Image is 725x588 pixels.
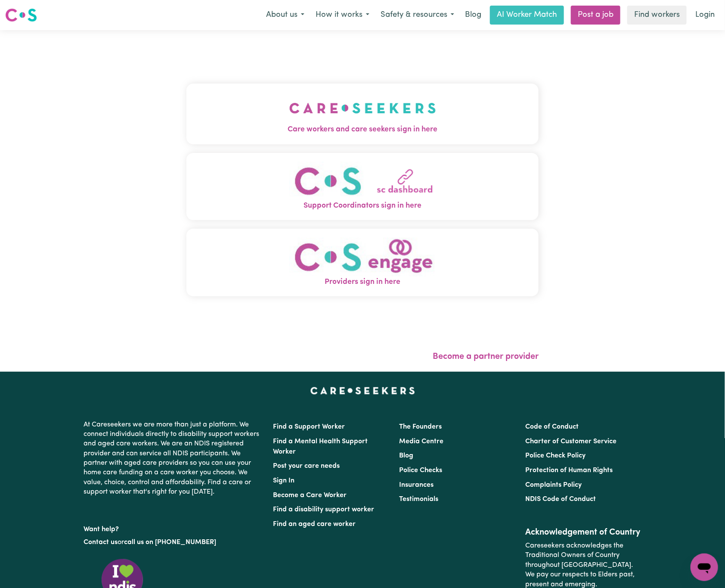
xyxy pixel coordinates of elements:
[433,352,539,361] a: Become a partner provider
[691,554,718,581] iframe: Button to launch messaging window
[5,7,37,23] img: Careseekers logo
[399,452,413,459] a: Blog
[273,477,294,484] a: Sign In
[84,534,263,551] p: or
[399,423,442,430] a: The Founders
[186,200,539,212] span: Support Coordinators sign in here
[84,539,118,546] a: Contact us
[526,482,582,488] a: Complaints Policy
[186,84,539,144] button: Care workers and care seekers sign in here
[399,482,434,488] a: Insurances
[310,387,415,394] a: Careseekers home page
[526,467,613,474] a: Protection of Human Rights
[84,417,263,501] p: At Careseekers we are more than just a platform. We connect individuals directly to disability su...
[186,229,539,296] button: Providers sign in here
[186,153,539,221] button: Support Coordinators sign in here
[526,423,579,430] a: Code of Conduct
[526,438,617,445] a: Charter of Customer Service
[273,492,347,499] a: Become a Care Worker
[490,6,564,25] a: AI Worker Match
[399,496,438,503] a: Testimonials
[571,6,620,25] a: Post a job
[273,423,345,430] a: Find a Support Worker
[186,277,539,288] span: Providers sign in here
[310,6,375,24] button: How it works
[399,438,443,445] a: Media Centre
[273,463,340,470] a: Post your care needs
[526,496,596,503] a: NDIS Code of Conduct
[273,506,374,513] a: Find a disability support worker
[526,452,586,459] a: Police Check Policy
[526,527,641,538] h2: Acknowledgement of Country
[186,124,539,135] span: Care workers and care seekers sign in here
[627,6,687,25] a: Find workers
[273,438,368,455] a: Find a Mental Health Support Worker
[460,6,486,25] a: Blog
[399,467,442,474] a: Police Checks
[690,6,720,25] a: Login
[260,6,310,24] button: About us
[5,5,37,25] a: Careseekers logo
[273,521,356,528] a: Find an aged care worker
[124,539,216,546] a: call us on [PHONE_NUMBER]
[84,521,263,534] p: Want help?
[375,6,460,24] button: Safety & resources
